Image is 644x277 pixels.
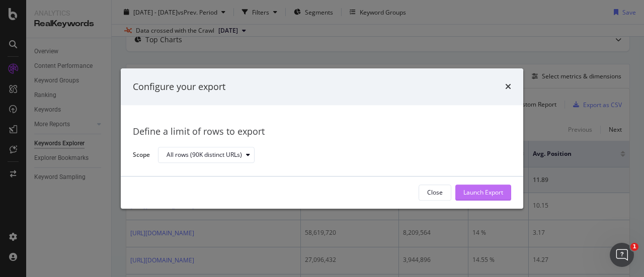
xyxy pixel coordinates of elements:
div: times [505,80,511,94]
div: Configure your export [133,80,225,94]
button: All rows (90K distinct URLs) [158,147,255,163]
iframe: Intercom live chat [610,243,634,267]
button: Close [419,184,451,201]
span: 1 [630,243,638,251]
button: Launch Export [455,184,511,201]
div: Launch Export [463,189,503,197]
div: modal [121,68,523,209]
label: Scope [133,150,150,161]
div: Define a limit of rows to export [133,126,511,139]
div: Close [427,189,443,197]
div: All rows (90K distinct URLs) [167,152,242,158]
